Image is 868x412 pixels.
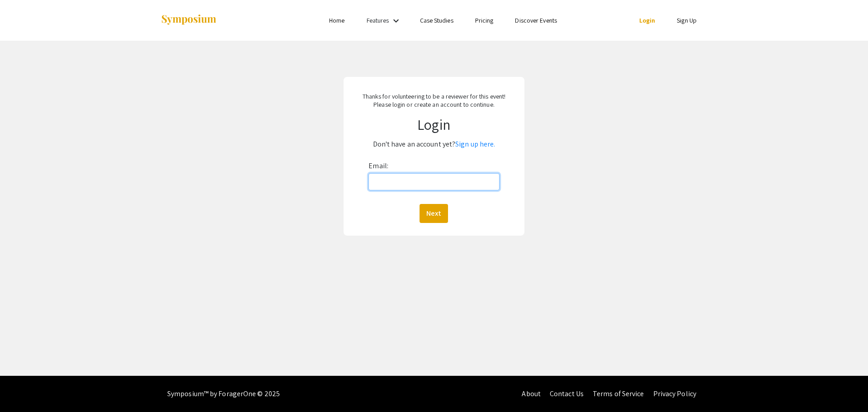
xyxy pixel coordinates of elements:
button: Next [420,204,448,223]
a: Login [639,16,656,24]
mat-icon: Expand Features list [391,15,401,26]
div: Symposium™ by ForagerOne © 2025 [167,376,280,412]
a: Pricing [475,16,494,24]
a: Home [329,16,344,24]
h1: Login [352,116,516,133]
p: Don't have an account yet? [352,137,516,152]
a: Privacy Policy [653,389,696,398]
a: Sign up here. [455,139,495,149]
a: Discover Events [515,16,557,24]
img: Symposium by ForagerOne [160,14,217,26]
iframe: Chat [7,371,38,405]
p: Please login or create an account to continue. [352,100,516,109]
a: Sign Up [677,16,697,24]
label: Email: [368,159,388,173]
a: Contact Us [550,389,584,398]
a: Features [367,16,389,24]
a: Terms of Service [593,389,644,398]
p: Thanks for volunteering to be a reviewer for this event! [352,92,516,100]
a: About [522,389,541,398]
a: Case Studies [420,16,453,24]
